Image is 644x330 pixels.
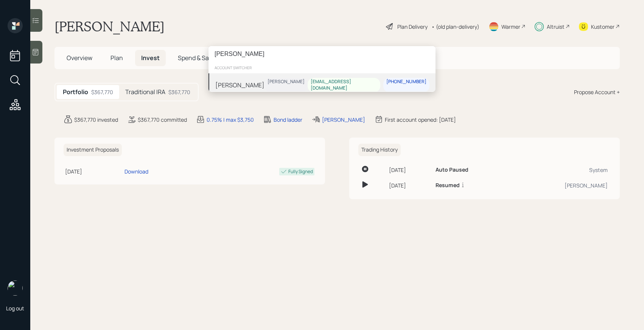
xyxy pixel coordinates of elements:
[268,79,305,85] div: [PERSON_NAME]
[386,79,426,85] div: [PHONE_NUMBER]
[215,81,264,90] div: [PERSON_NAME]
[208,62,436,73] div: account switcher
[208,46,436,62] input: Type a command or search…
[311,79,377,91] div: [EMAIL_ADDRESS][DOMAIN_NAME]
